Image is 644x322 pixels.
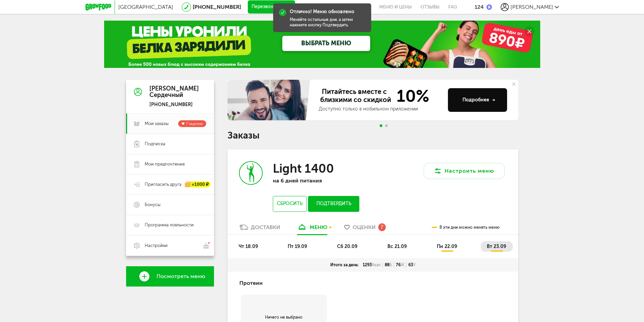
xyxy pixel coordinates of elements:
a: Мои предпочтения [126,154,214,174]
div: [PERSON_NAME] Сердечный [149,85,199,99]
span: Посмотреть меню [157,273,205,279]
div: [PHONE_NUMBER] [149,102,199,108]
span: сб 20.09 [337,244,357,249]
span: Мои заказы [145,121,169,127]
span: Мои предпочтения [145,161,185,167]
div: 1293 [361,262,383,268]
button: Подробнее [448,88,507,112]
a: Настройки [126,235,214,256]
button: Настроить меню [424,163,505,179]
div: Доступно только в мобильном приложении [319,106,443,113]
span: вт 23.09 [487,244,506,249]
span: [GEOGRAPHIC_DATA] [118,4,173,10]
a: Бонусы [126,195,214,215]
button: Сбросить [273,196,306,212]
span: 10% [392,88,429,104]
div: 88 [383,262,394,268]
div: Итого за день: [328,262,361,268]
span: чт 18.09 [239,244,258,249]
span: Ж [401,263,404,267]
span: Питайтесь вместе с близкими со скидкой [319,88,392,104]
img: family-banner.579af9d.jpg [228,80,312,120]
span: У [413,263,415,267]
button: Перезвоните мне [248,0,295,14]
div: 7 [378,223,386,231]
a: [PHONE_NUMBER] [193,4,241,10]
a: Доставки [236,224,284,234]
a: Подписка [126,134,214,154]
span: [PERSON_NAME] [510,4,553,10]
div: +1000 ₽ [185,182,211,188]
div: 63 [406,262,418,268]
span: Оценки [353,224,376,230]
div: 76 [394,262,406,268]
a: меню [294,224,331,234]
img: bonus_b.cdccf46.png [486,4,492,10]
span: Бонусы [145,202,161,208]
div: Ничего не выбрано [257,315,311,320]
div: меню [310,224,327,230]
a: Программа лояльности [126,215,214,235]
span: Б [389,263,392,267]
span: Пригласить друга [145,181,182,188]
div: В эти дни можно менять меню [432,221,500,234]
h4: Протеин [239,277,263,290]
a: Посмотреть меню [126,266,214,287]
span: 7 оценок [186,121,203,126]
span: Ккал [372,263,381,267]
a: ВЫБРАТЬ МЕНЮ [282,36,370,51]
a: Оценки 7 [341,224,389,234]
p: на 6 дней питания [273,177,361,184]
h1: Заказы [228,131,518,140]
span: пн 22.09 [437,244,457,249]
span: Go to slide 2 [385,124,388,127]
a: Пригласить друга +1000 ₽ [126,174,214,195]
button: Подтвердить [308,196,359,212]
div: 124 [475,4,484,10]
span: Подписка [145,141,165,147]
div: Подробнее [462,97,495,103]
span: пт 19.09 [288,244,307,249]
div: Отлично! Меню обновлено [290,9,354,15]
span: Программа лояльности [145,222,194,228]
span: Настройки [145,243,168,249]
span: Go to slide 1 [380,124,382,127]
div: Меняйте остальные дни, а затем нажмите кнопку Подтвердить [290,17,366,28]
a: Мои заказы 7 оценок [126,114,214,134]
h3: Light 1400 [273,161,334,176]
div: Доставки [251,224,280,230]
span: вс 21.09 [387,244,407,249]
